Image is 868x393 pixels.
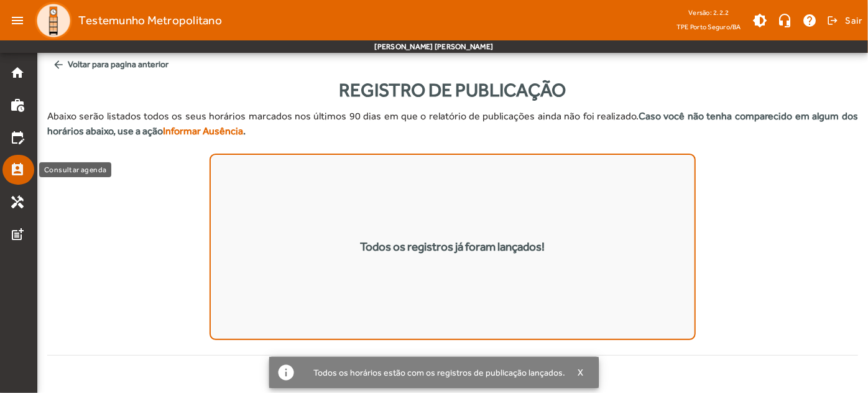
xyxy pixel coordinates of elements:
[578,367,584,378] span: X
[10,65,25,80] mat-icon: home
[277,363,296,382] mat-icon: info
[163,125,243,137] strong: Informar Ausência
[565,367,596,378] button: X
[10,98,25,113] mat-icon: work_history
[47,109,858,139] p: Abaixo serão listados todos os seus horários marcados nos últimos 90 dias em que o relatório de p...
[10,130,25,145] mat-icon: edit_calendar
[30,2,222,39] a: Testemunho Metropolitano
[360,238,545,256] div: Todos os registros já foram lançados!
[676,5,741,21] div: Versão: 2.2.2
[78,11,222,30] span: Testemunho Metropolitano
[52,58,65,71] mat-icon: arrow_back
[47,53,858,76] span: Voltar para pagina anterior
[35,2,72,39] img: Logo TPE
[47,76,858,104] div: Registro de Publicação
[10,162,25,177] mat-icon: perm_contact_calendar
[10,227,25,242] mat-icon: post_add
[5,8,30,33] mat-icon: menu
[845,11,863,30] span: Sair
[39,162,111,177] div: Consultar agenda
[10,195,25,210] mat-icon: handyman
[825,11,863,30] button: Sair
[676,21,741,33] span: TPE Porto Seguro/BA
[303,364,565,381] div: Todos os horários estão com os registros de publicação lançados.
